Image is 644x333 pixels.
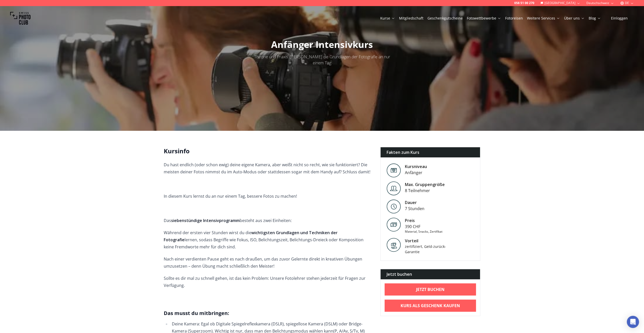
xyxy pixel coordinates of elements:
div: Vorteil [405,238,448,244]
div: Jetzt buchen [381,269,480,279]
a: Blog [589,16,601,21]
a: Jetzt buchen [385,283,476,295]
div: Kursniveau [405,163,427,170]
img: Level [387,163,401,177]
a: Mitgliedschaft [399,16,423,21]
a: Weitere Services [527,16,560,21]
p: In diesem Kurs lernst du an nur einem Tag, bessere Fotos zu machen! [164,193,372,200]
button: Mitgliedschaft [397,15,425,22]
span: Theorie und Praxis: [PERSON_NAME] die Grundlagen der Fotografie an nur einem Tag [254,54,390,66]
img: Preis [387,217,401,232]
img: Level [387,199,401,213]
a: Kurs als Geschenk kaufen [385,300,476,312]
h2: Kursinfo [164,147,372,155]
img: Level [387,181,401,195]
p: Das besteht aus zwei Einheiten: [164,217,372,224]
b: Jetzt buchen [416,286,444,292]
a: 058 51 00 270 [514,1,534,5]
div: Dauer [405,199,424,206]
p: Nach einer verdienten Pause geht es nach draußen, um das zuvor Gelernte direkt in kreativen Übung... [164,255,372,270]
img: Swiss photo club [10,8,30,28]
a: Kurse [380,16,395,21]
p: Während der ersten vier Stunden wirst du die lernen, sodass Begriffe wie Fokus, ISO, Belichtungsz... [164,229,372,250]
div: 8 Teilnehmer [405,188,445,194]
a: Über uns [564,16,585,21]
p: Du hast endlich (oder schon ewig) deine eigene Kamera, aber weißt nicht so recht, wie sie funktio... [164,161,372,175]
div: 7 Stunden [405,206,424,212]
b: Kurs als Geschenk kaufen [401,303,460,309]
div: Anfänger [405,170,427,176]
button: Über uns [562,15,587,22]
button: Blog [587,15,603,22]
p: Sollte es dir mal zu schnell gehen, ist das kein Problem: Unsere Fotolehrer stehen jederzeit für ... [164,275,372,289]
div: Preis [405,217,442,224]
div: Max. Gruppengröße [405,181,445,188]
div: Material, Snacks, Zertifikat [405,230,442,234]
a: Geschenkgutscheine [427,16,463,21]
button: Weitere Services [525,15,562,22]
img: Vorteil [387,238,401,252]
div: 390 CHF [405,224,442,230]
strong: siebenstündige Intensivprogramm [171,218,240,223]
a: Fotowettbewerbe [467,16,501,21]
button: Kurse [378,15,397,22]
strong: Das musst du mitbringen: [164,310,229,317]
div: Open Intercom Messenger [627,316,639,328]
button: Fotoreisen [503,15,525,22]
button: Geschenkgutscheine [425,15,465,22]
button: Einloggen [605,15,634,22]
button: Fotowettbewerbe [465,15,503,22]
span: Anfänger Intensivkurs [271,38,373,51]
div: Fakten zum Kurs [381,147,480,157]
a: Fotoreisen [505,16,523,21]
div: zertifiziert, Geld-zurück-Garantie [405,244,448,254]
